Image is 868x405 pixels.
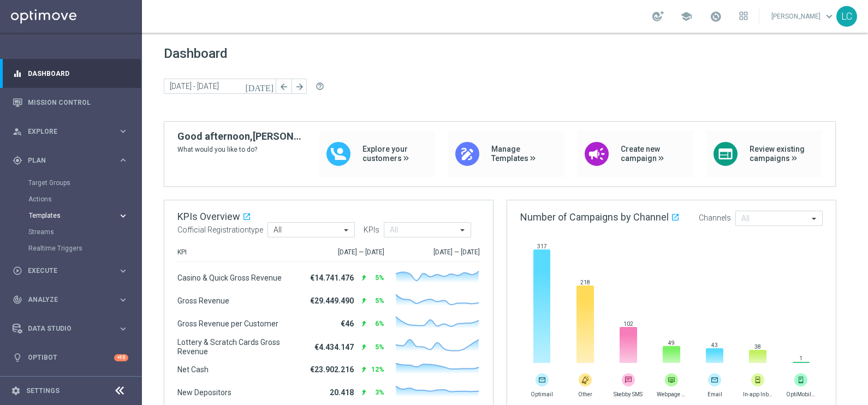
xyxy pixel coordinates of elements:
button: track_changes Analyze keyboard_arrow_right [12,295,129,304]
div: Target Groups [28,175,141,191]
a: Streams [28,228,114,236]
span: Execute [28,267,118,274]
div: Streams [28,224,141,240]
span: Data Studio [28,325,118,332]
div: Explore [13,127,118,136]
div: +10 [114,354,128,361]
a: Actions [28,195,114,204]
i: keyboard_arrow_right [118,155,128,165]
button: Data Studio keyboard_arrow_right [12,324,129,333]
span: Templates [29,212,107,219]
button: gps_fixed Plan keyboard_arrow_right [12,156,129,165]
div: Analyze [13,295,118,305]
div: Execute [13,266,118,276]
a: [PERSON_NAME]keyboard_arrow_down [770,8,836,25]
a: Target Groups [28,178,114,187]
div: Dashboard [13,59,128,88]
a: Realtime Triggers [28,244,114,253]
i: play_circle_outline [13,266,22,276]
button: person_search Explore keyboard_arrow_right [12,127,129,136]
i: person_search [13,127,22,136]
div: Optibot [13,343,128,372]
div: Templates [28,207,141,224]
button: play_circle_outline Execute keyboard_arrow_right [12,266,129,275]
i: lightbulb [13,353,22,362]
span: school [680,10,692,22]
span: Analyze [28,296,118,303]
i: settings [11,386,21,396]
a: Settings [26,388,60,394]
a: Optibot [28,343,114,372]
div: Actions [28,191,141,207]
span: Explore [28,128,118,135]
i: keyboard_arrow_right [118,266,128,276]
span: keyboard_arrow_down [823,10,835,22]
i: equalizer [13,69,22,79]
div: LC [836,6,857,27]
a: Dashboard [28,59,128,88]
i: keyboard_arrow_right [118,324,128,334]
i: keyboard_arrow_right [118,126,128,136]
button: lightbulb Optibot +10 [12,353,129,362]
button: Mission Control [12,98,129,107]
div: Plan [13,156,118,165]
div: Templates [29,212,118,219]
button: equalizer Dashboard [12,69,129,78]
i: gps_fixed [13,156,22,165]
div: Data Studio [13,324,118,333]
button: Templates keyboard_arrow_right [28,211,129,220]
i: track_changes [13,295,22,305]
a: Mission Control [28,88,128,117]
span: Plan [28,157,118,164]
i: keyboard_arrow_right [118,295,128,305]
i: keyboard_arrow_right [118,211,128,221]
div: Mission Control [13,88,128,117]
div: Realtime Triggers [28,240,141,257]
